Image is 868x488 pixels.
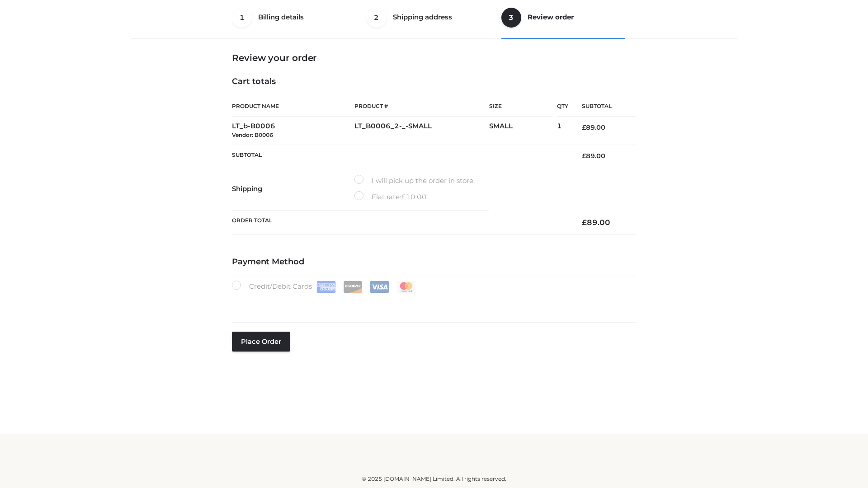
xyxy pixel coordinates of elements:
[354,175,475,187] label: I will pick up the order in store.
[370,281,389,293] img: Visa
[232,281,417,293] label: Credit/Debit Cards
[489,96,552,117] th: Size
[582,123,586,131] span: £
[401,192,427,201] bdi: 10.00
[582,152,605,160] bdi: 89.00
[568,96,636,117] th: Subtotal
[582,218,610,227] bdi: 89.00
[232,257,636,267] h4: Payment Method
[237,297,631,307] iframe: Secure card payment input frame
[232,117,354,145] td: LT_b-B0006
[354,191,427,203] label: Flat rate:
[582,123,605,131] bdi: 89.00
[582,152,586,160] span: £
[396,281,416,293] img: Mastercard
[232,52,636,63] h3: Review your order
[401,192,406,201] span: £
[343,281,363,293] img: Discover
[557,117,568,145] td: 1
[354,96,489,117] th: Product #
[232,145,568,167] th: Subtotal
[232,211,568,235] th: Order Total
[232,131,273,138] small: Vendor: B0006
[557,96,568,117] th: Qty
[354,117,489,145] td: LT_B0006_2-_-SMALL
[489,117,557,145] td: SMALL
[316,281,336,293] img: Amex
[232,96,354,117] th: Product Name
[582,218,587,227] span: £
[232,332,290,352] button: Place order
[134,474,734,483] div: © 2025 [DOMAIN_NAME] Limited. All rights reserved.
[232,167,354,211] th: Shipping
[232,77,636,87] h4: Cart totals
